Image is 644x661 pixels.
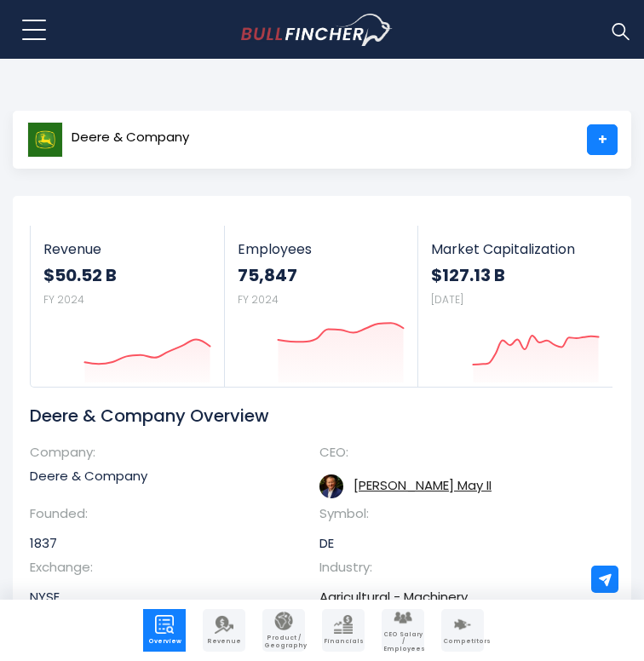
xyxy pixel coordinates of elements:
small: [DATE] [431,292,463,307]
td: 1837 [30,528,299,559]
th: Exchange: [30,559,124,583]
span: Product / Geography [264,635,303,649]
td: Deere & Company [30,468,299,491]
span: Revenue [204,638,244,645]
img: DE logo [27,122,63,158]
td: DE [319,528,589,559]
a: Agricultural - Machinery [319,588,468,606]
strong: 75,847 [238,264,405,286]
strong: $127.13 B [431,264,600,286]
a: Company Employees [382,609,424,652]
a: Revenue $50.52 B FY 2024 [31,226,224,387]
span: CEO Salary / Employees [383,631,423,652]
a: Deere & Company [26,124,190,155]
small: FY 2024 [43,292,84,307]
span: Employees [238,241,405,257]
th: Symbol: [319,505,413,529]
a: Company Revenue [203,609,245,652]
a: Employees 75,847 FY 2024 [225,226,418,387]
img: john-c-may.jpg [319,474,343,498]
th: Company: [30,444,124,468]
th: Industry: [319,559,413,583]
img: Bullfincher logo [241,14,394,46]
a: ceo [354,476,492,494]
a: Company Competitors [441,609,484,652]
span: Revenue [43,241,211,257]
td: NYSE [30,582,299,612]
a: Market Capitalization $127.13 B [DATE] [418,226,612,387]
a: Company Financials [322,609,365,652]
a: Company Overview [143,609,186,652]
span: Overview [145,638,184,645]
a: + [587,124,618,155]
th: CEO: [319,444,413,468]
h1: Deere & Company Overview [30,405,589,427]
span: Financials [324,638,363,645]
small: FY 2024 [238,292,279,307]
a: Company Product/Geography [262,609,305,652]
span: Competitors [443,638,482,645]
strong: $50.52 B [43,264,211,286]
a: Go to homepage [241,14,424,46]
span: Market Capitalization [431,241,600,257]
span: Deere & Company [72,130,189,145]
th: Founded: [30,505,124,529]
